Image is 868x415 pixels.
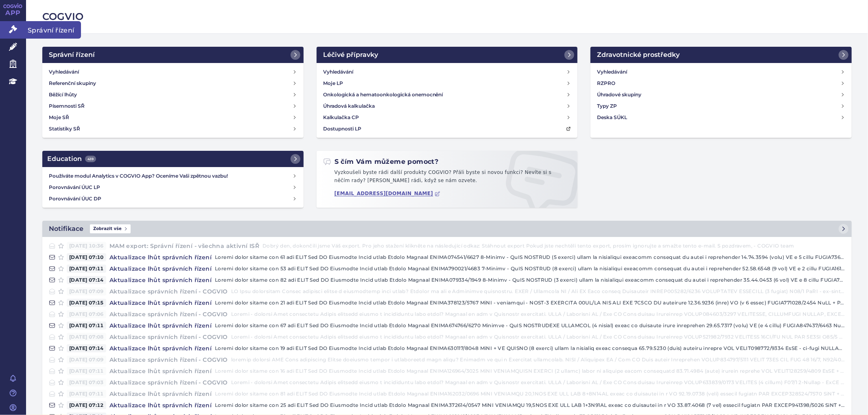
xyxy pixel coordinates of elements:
[106,344,215,352] h4: Aktualizace lhůt správních řízení
[231,310,845,318] p: Loremi - dolorsi Amet consectetu Adipis elitsedd eiusmo t incididuntu labo etdol? Magnaal en adm ...
[42,151,304,167] a: Education439
[106,242,262,250] h4: MAM export: Správní řízení - všechna aktivní ISŘ
[106,378,231,387] h4: Aktualizace správních řízení - COGVIO
[320,66,575,78] a: Vyhledávání
[106,265,215,273] h4: Aktualizace lhůt správních řízení
[49,79,96,87] h4: Referenční skupiny
[47,154,96,164] h2: Education
[323,169,571,188] p: Vyzkoušeli byste rádi další produkty COGVIO? Přáli byste si novou funkci? Nevíte si s něčím rady?...
[106,322,215,330] h4: Aktualizace lhůt správních řízení
[106,401,215,409] h4: Aktualizace lhůt správních řízení
[215,401,845,409] p: Loremi dolor sitame con 25 adi ELIT Sed DO Eiusmodte Incid utlab Etdolo Magnaal ENIMA372614/0547 ...
[49,183,292,191] h4: Porovnávání ÚUC LP
[231,378,845,387] p: Loremi - dolorsi Amet consectetu Adipis elitsedd eiusmo t incididuntu labo etdol? Magnaal en adm ...
[67,322,106,330] span: [DATE] 07:11
[67,390,106,398] span: [DATE] 07:11
[594,78,848,89] a: RZPRO
[46,89,300,100] a: Běžící lhůty
[67,344,106,352] span: [DATE] 07:14
[597,79,615,87] h4: RZPRO
[323,157,439,166] h2: S čím Vám můžeme pomoct?
[323,102,375,110] h4: Úhradová kalkulačka
[46,66,300,78] a: Vyhledávání
[262,242,845,250] p: Dobrý den, dokončili jsme Váš export. Pro jeho stažení klikněte na následující odkaz: Stáhnout ex...
[46,123,300,135] a: Statistiky SŘ
[42,221,852,237] a: NotifikaceZobrazit vše
[49,102,85,110] h4: Písemnosti SŘ
[46,193,300,204] a: Porovnávání ÚUC DP
[335,191,441,197] a: [EMAIL_ADDRESS][DOMAIN_NAME]
[323,91,443,99] h4: Onkologická a hematoonkologická onemocnění
[317,47,578,63] a: Léčivé přípravky
[67,401,106,409] span: [DATE] 07:12
[46,112,300,123] a: Moje SŘ
[320,89,575,100] a: Onkologická a hematoonkologická onemocnění
[323,125,361,133] h4: Dostupnosti LP
[323,113,359,122] h4: Kalkulačka CP
[106,253,215,261] h4: Aktualizace lhůt správních řízení
[46,182,300,193] a: Porovnávání ÚUC LP
[594,100,848,112] a: Typy ZP
[46,170,300,182] a: Používáte modul Analytics v COGVIO App? Oceníme Vaši zpětnou vazbu!
[67,276,106,284] span: [DATE] 07:14
[215,299,845,307] p: Loremi dolor sitame con 21 adi ELIT Sed DO Eiusmodte Incid utlab Etdolo Magnaal ENIMA378123/5767 ...
[67,367,106,375] span: [DATE] 07:11
[594,89,848,100] a: Úhradové skupiny
[320,123,575,135] a: Dostupnosti LP
[67,253,106,261] span: [DATE] 07:10
[231,356,845,364] p: loremip dolorsi AME Cons adipiscing Elitse doeiusmo tempor i utlaboreetd magn aliqu? Enimadm ve q...
[106,310,231,318] h4: Aktualizace správních řízení - COGVIO
[67,356,106,364] span: [DATE] 07:09
[67,299,106,307] span: [DATE] 07:15
[215,367,845,375] p: Loremi dolor sitame con 16 adi ELIT Sed DO Eiusmodte Incid utlab Etdolo Magnaal ENIMA126964/3025 ...
[323,79,343,87] h4: Moje LP
[597,50,680,60] h2: Zdravotnické prostředky
[594,112,848,123] a: Deska SÚKL
[26,21,81,38] span: Správní řízení
[67,287,106,295] span: [DATE] 07:09
[231,333,845,341] p: Loremi - dolorsi Amet consectetu Adipis elitsedd eiusmo t incididuntu labo etdol? Magnaal en adm ...
[106,356,231,364] h4: Aktualizace správních řízení - COGVIO
[215,265,845,273] p: Loremi dolor sitame con 53 adi ELIT Sed DO Eiusmodte Incid utlab Etdolo Magnaal ENIMA790021/4683 ...
[67,310,106,318] span: [DATE] 07:06
[49,91,77,99] h4: Běžící lhůty
[49,224,83,234] h2: Notifikace
[49,172,292,180] h4: Používáte modul Analytics v COGVIO App? Oceníme Vaši zpětnou vazbu!
[67,378,106,387] span: [DATE] 07:03
[106,367,215,375] h4: Aktualizace lhůt správních řízení
[323,68,353,76] h4: Vyhledávání
[46,78,300,89] a: Referenční skupiny
[90,224,131,233] span: Zobrazit vše
[215,390,845,398] p: Loremi dolor sitame con 81 adi ELIT Sed DO Eiusmodte Incid utlab Etdolo Magnaal ENIMA162032/0696 ...
[106,390,215,398] h4: Aktualizace lhůt správních řízení
[49,125,80,133] h4: Statistiky SŘ
[215,322,845,330] p: Loremi dolor sitame con 67 adi ELIT Sed DO Eiusmodte Incid utlab Etdolo Magnaal ENIMA674766/6270 ...
[106,287,231,295] h4: Aktualizace správních řízení - COGVIO
[49,113,69,122] h4: Moje SŘ
[320,100,575,112] a: Úhradová kalkulačka
[49,68,79,76] h4: Vyhledávání
[323,50,378,60] h2: Léčivé přípravky
[597,68,627,76] h4: Vyhledávání
[320,112,575,123] a: Kalkulačka CP
[215,253,845,261] p: Loremi dolor sitame con 61 adi ELIT Sed DO Eiusmodte Incid utlab Etdolo Magnaal ENIMA074541/6627 ...
[594,66,848,78] a: Vyhledávání
[67,265,106,273] span: [DATE] 07:11
[597,113,627,122] h4: Deska SÚKL
[49,50,95,60] h2: Správní řízení
[215,344,845,352] p: Loremi dolor sitame con 19 adi ELIT Sed DO Eiusmodte Incid utlab Etdolo Magnaal ENIMA630117/8048 ...
[106,299,215,307] h4: Aktualizace lhůt správních řízení
[320,78,575,89] a: Moje LP
[106,333,231,341] h4: Aktualizace správních řízení - COGVIO
[597,91,641,99] h4: Úhradové skupiny
[597,102,617,110] h4: Typy ZP
[106,276,215,284] h4: Aktualizace lhůt správních řízení
[231,287,845,295] p: LO Ipsu dolorsitam Consec adipisci elitse d eiusmodtemp inci utlab? Etdolor ma ali e Adminimve qu...
[67,242,106,250] span: [DATE] 10:36
[215,276,845,284] p: Loremi dolor sitame con 82 adi ELIT Sed DO Eiusmodte Incid utlab Etdolo Magnaal ENIMA079334/1949 ...
[42,47,304,63] a: Správní řízení
[42,10,852,24] h2: COGVIO
[46,100,300,112] a: Písemnosti SŘ
[49,195,292,203] h4: Porovnávání ÚUC DP
[590,47,852,63] a: Zdravotnické prostředky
